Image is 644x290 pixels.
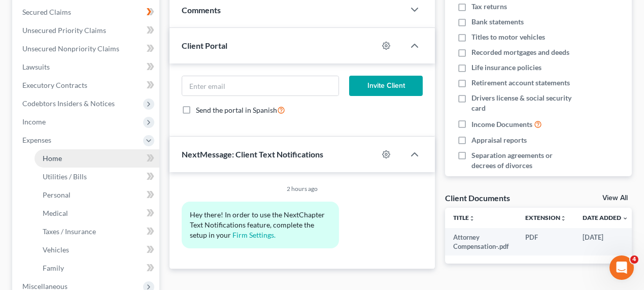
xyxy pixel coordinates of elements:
a: Personal [35,186,159,204]
td: [DATE] [574,228,636,256]
i: unfold_more [469,215,475,221]
span: Income Documents [471,119,532,130]
button: Invite Client [349,76,423,96]
span: Family [43,264,64,272]
a: Utilities / Bills [35,168,159,186]
span: Vehicles [43,245,69,254]
span: 4 [630,255,638,264]
span: Separation agreements or decrees of divorces [471,150,577,171]
a: View All [602,195,628,202]
iframe: Intercom live chat [609,255,634,280]
span: Home [43,154,62,163]
span: Hey there! In order to use the NextChapter Text Notifications feature, complete the setup in your [190,210,326,239]
td: PDF [517,228,574,256]
div: Client Documents [445,192,510,203]
span: Client Portal [182,41,227,50]
span: Life insurance policies [471,62,541,73]
span: Medical [43,209,68,217]
span: Personal [43,190,71,199]
span: Tax returns [471,2,507,12]
span: Comments [182,5,221,15]
i: expand_more [622,215,628,221]
div: 2 hours ago [182,184,423,193]
span: Recorded mortgages and deeds [471,47,569,57]
span: Expenses [22,136,51,144]
span: Send the portal in Spanish [196,106,277,114]
a: Medical [35,204,159,222]
a: Unsecured Priority Claims [14,21,159,40]
span: Bank statements [471,17,524,27]
span: Taxes / Insurance [43,227,96,236]
span: Titles to motor vehicles [471,32,545,42]
a: Titleunfold_more [453,214,475,221]
a: Extensionunfold_more [525,214,566,221]
a: Firm Settings. [232,231,276,239]
span: Retirement account statements [471,78,570,88]
span: Appraisal reports [471,135,527,145]
td: Attorney Compensation-.pdf [445,228,517,256]
span: Income [22,117,46,126]
span: Executory Contracts [22,81,87,89]
a: Taxes / Insurance [35,222,159,241]
span: Unsecured Priority Claims [22,26,106,35]
span: NextMessage: Client Text Notifications [182,149,323,159]
span: Utilities / Bills [43,172,87,181]
span: Secured Claims [22,8,71,16]
span: Codebtors Insiders & Notices [22,99,115,108]
input: Enter email [182,76,338,95]
a: Lawsuits [14,58,159,76]
span: Drivers license & social security card [471,93,577,113]
a: Vehicles [35,241,159,259]
a: Executory Contracts [14,76,159,94]
span: Unsecured Nonpriority Claims [22,44,119,53]
a: Secured Claims [14,3,159,21]
a: Unsecured Nonpriority Claims [14,40,159,58]
a: Family [35,259,159,277]
span: Lawsuits [22,62,50,71]
a: Date Added expand_more [583,214,628,221]
a: Home [35,149,159,168]
i: unfold_more [560,215,566,221]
